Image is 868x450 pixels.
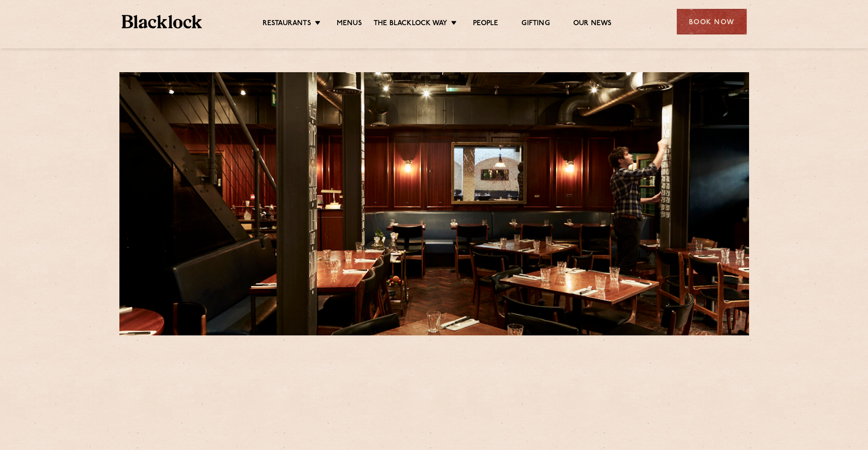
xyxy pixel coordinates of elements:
[337,19,362,29] a: Menus
[573,19,612,29] a: Our News
[677,9,747,34] div: Book Now
[263,19,311,29] a: Restaurants
[473,19,498,29] a: People
[521,19,549,29] a: Gifting
[374,19,447,29] a: The Blacklock Way
[122,15,202,28] img: BL_Textured_Logo-footer-cropped.svg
